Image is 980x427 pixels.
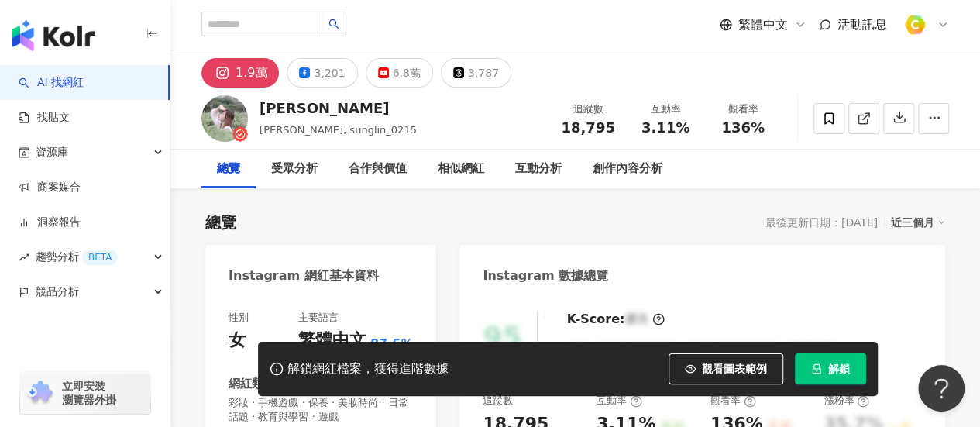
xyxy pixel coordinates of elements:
[229,267,379,284] div: Instagram 網紅基本資料
[19,110,70,126] a: 找貼文
[483,394,513,408] div: 追蹤數
[824,394,869,408] div: 漲粉率
[328,19,339,29] span: search
[19,215,81,230] a: 洞察報告
[201,95,248,142] img: KOL Avatar
[714,102,772,117] div: 觀看率
[260,124,417,136] span: [PERSON_NAME], sunglin_0215
[710,394,756,408] div: 觀看率
[370,336,414,353] span: 87.5%
[515,160,562,178] div: 互動分析
[20,372,150,414] a: chrome extension立即安裝 瀏覽器外掛
[19,180,81,195] a: 商案媒合
[738,16,788,33] span: 繁體中文
[597,394,642,408] div: 互動率
[25,381,55,405] img: chrome extension
[393,62,421,84] div: 6.8萬
[669,353,783,384] button: 觀看圖表範例
[438,160,484,178] div: 相似網紅
[260,98,417,118] div: [PERSON_NAME]
[236,62,267,84] div: 1.9萬
[287,361,449,377] div: 解鎖網紅檔案，獲得進階數據
[593,160,662,178] div: 創作內容分析
[811,363,822,374] span: lock
[483,267,608,284] div: Instagram 數據總覽
[566,311,665,328] div: K-Score :
[217,160,240,178] div: 總覽
[36,135,68,170] span: 資源庫
[561,119,614,136] span: 18,795
[891,212,945,232] div: 近三個月
[828,363,850,375] span: 解鎖
[298,311,339,325] div: 主要語言
[19,75,84,91] a: searchAI 找網紅
[765,216,878,229] div: 最後更新日期：[DATE]
[205,212,236,233] div: 總覽
[82,250,118,265] div: BETA
[468,62,499,84] div: 3,787
[201,58,279,88] button: 1.9萬
[229,396,413,424] span: 彩妝 · 手機遊戲 · 保養 · 美妝時尚 · 日常話題 · 教育與學習 · 遊戲
[229,329,246,353] div: 女
[12,20,95,51] img: logo
[36,239,118,274] span: 趨勢分析
[559,102,617,117] div: 追蹤數
[641,120,689,136] span: 3.11%
[271,160,318,178] div: 受眾分析
[795,353,866,384] button: 解鎖
[349,160,407,178] div: 合作與價值
[19,252,29,263] span: rise
[298,329,366,353] div: 繁體中文
[900,10,930,40] img: %E6%96%B9%E5%BD%A2%E7%B4%94.png
[441,58,511,88] button: 3,787
[229,311,249,325] div: 性別
[36,274,79,309] span: 競品分析
[636,102,695,117] div: 互動率
[62,379,116,407] span: 立即安裝 瀏覽器外掛
[702,363,767,375] span: 觀看圖表範例
[366,58,433,88] button: 6.8萬
[287,58,357,88] button: 3,201
[837,17,887,32] span: 活動訊息
[314,62,345,84] div: 3,201
[721,120,765,136] span: 136%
